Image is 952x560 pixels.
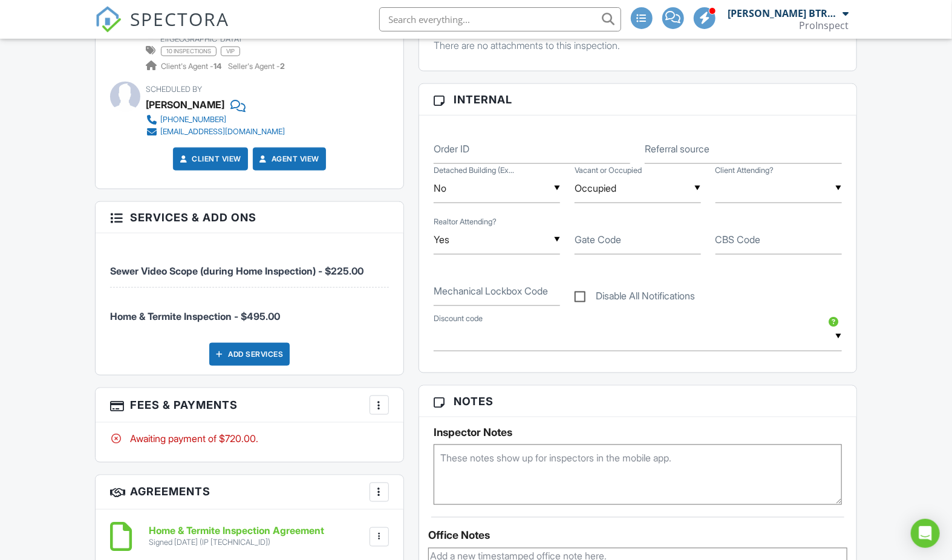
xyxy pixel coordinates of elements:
[575,165,642,176] label: Vacant or Occupied
[96,475,403,510] h3: Agreements
[575,233,621,246] label: Gate Code
[209,343,290,366] div: Add Services
[160,127,285,137] div: [EMAIL_ADDRESS][DOMAIN_NAME]
[214,62,221,71] strong: 14
[161,47,217,56] span: 10 inspections
[146,114,285,126] a: [PHONE_NUMBER]
[149,526,324,547] a: Home & Termite Inspection Agreement Signed [DATE] (IP [TECHNICAL_ID])
[434,165,514,176] label: Detached Building (Excluding Garages)
[96,202,403,233] h3: Services & Add ons
[800,19,849,31] div: ProInspect
[96,388,403,423] h3: Fees & Payments
[257,153,319,165] a: Agent View
[434,426,842,438] h5: Inspector Notes
[149,526,324,537] h6: Home & Termite Inspection Agreement
[146,126,285,138] a: [EMAIL_ADDRESS][DOMAIN_NAME]
[716,165,774,176] label: Client Attending?
[95,6,122,33] img: The Best Home Inspection Software - Spectora
[280,62,285,71] strong: 2
[130,6,229,31] span: SPECTORA
[716,225,842,255] input: CBS Code
[434,276,560,306] input: Mechanical Lockbox Code
[575,290,695,305] label: Disable All Notifications
[95,16,229,42] a: SPECTORA
[434,284,548,298] label: Mechanical Lockbox Code
[146,96,224,114] div: [PERSON_NAME]
[228,62,285,71] span: Seller's Agent -
[434,313,483,324] label: Discount code
[146,85,202,94] span: Scheduled By
[434,217,497,227] label: Realtor Attending?
[110,243,389,288] li: Service: Sewer Video Scope (during Home Inspection)
[419,84,856,116] h3: Internal
[177,153,241,165] a: Client View
[110,432,389,445] div: Awaiting payment of $720.00.
[110,310,280,322] span: Home & Termite Inspection - $495.00
[428,530,847,542] div: Office Notes
[434,142,469,155] label: Order ID
[379,7,621,31] input: Search everything...
[728,7,840,19] div: [PERSON_NAME] BTR# 43777
[160,115,226,125] div: [PHONE_NUMBER]
[149,538,324,548] div: Signed [DATE] (IP [TECHNICAL_ID])
[161,62,223,71] span: Client's Agent -
[716,233,761,246] label: CBS Code
[575,225,701,255] input: Gate Code
[110,288,389,333] li: Service: Home & Termite Inspection
[911,519,940,548] div: Open Intercom Messenger
[221,47,240,56] span: vip
[434,39,842,52] p: There are no attachments to this inspection.
[110,265,364,277] span: Sewer Video Scope (during Home Inspection) - $225.00
[419,386,856,417] h3: Notes
[645,142,709,155] label: Referral source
